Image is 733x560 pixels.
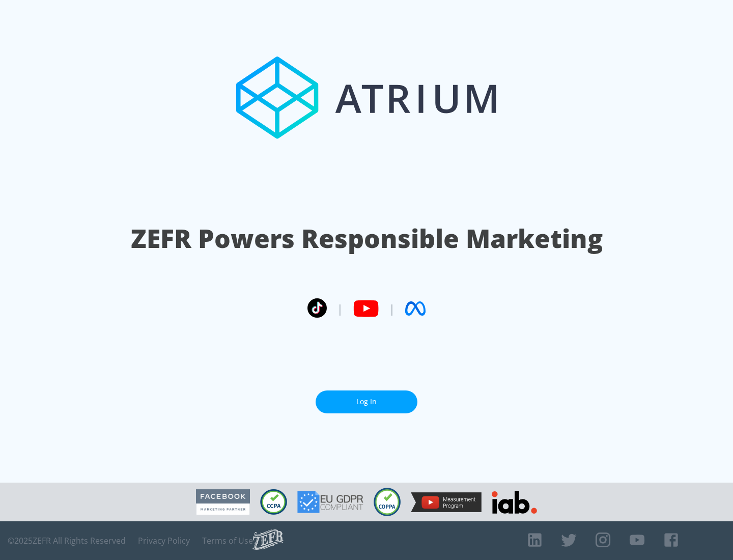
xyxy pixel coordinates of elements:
h1: ZEFR Powers Responsible Marketing [131,221,603,256]
img: Facebook Marketing Partner [196,489,250,515]
img: IAB [492,491,537,514]
img: COPPA Compliant [374,488,401,516]
span: | [337,301,343,316]
img: CCPA Compliant [260,489,287,515]
img: YouTube Measurement Program [411,492,482,512]
span: © 2025 ZEFR All Rights Reserved [8,536,126,546]
a: Log In [316,390,417,413]
span: | [389,301,395,316]
a: Terms of Use [202,536,253,546]
a: Privacy Policy [138,536,190,546]
img: GDPR Compliant [297,491,363,513]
